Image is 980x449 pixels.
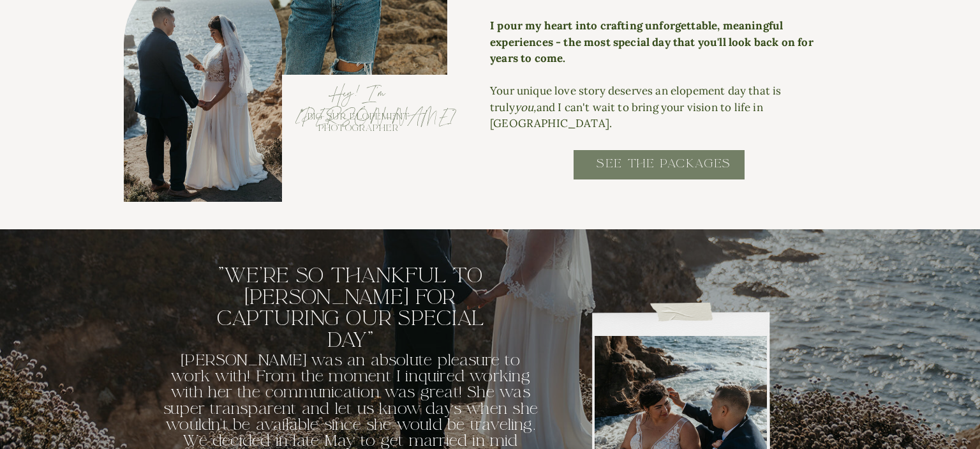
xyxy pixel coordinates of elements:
a: SEE THE PACKAGES [535,156,792,185]
p: Hey! I'm [PERSON_NAME] [297,83,420,106]
h3: "we're so thankful to [PERSON_NAME] for capturing our special day" [207,265,493,336]
h3: big sur elopement photographer [270,111,447,138]
i: you, [515,100,537,114]
b: I pour my heart into crafting unforgettable, meaningful experiences - the most special day that y... [490,19,813,65]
